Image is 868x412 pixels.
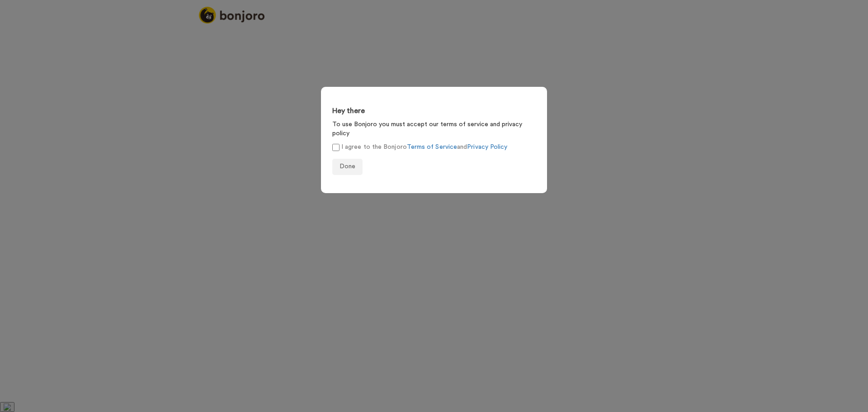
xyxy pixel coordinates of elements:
label: I agree to the Bonjoro and [332,142,507,152]
a: Terms of Service [407,144,457,150]
a: Privacy Policy [467,144,507,150]
h3: Hey there [332,107,536,115]
input: I agree to the BonjoroTerms of ServiceandPrivacy Policy [332,144,340,151]
span: Done [340,163,355,170]
p: To use Bonjoro you must accept our terms of service and privacy policy [332,120,536,138]
button: Done [332,159,363,175]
